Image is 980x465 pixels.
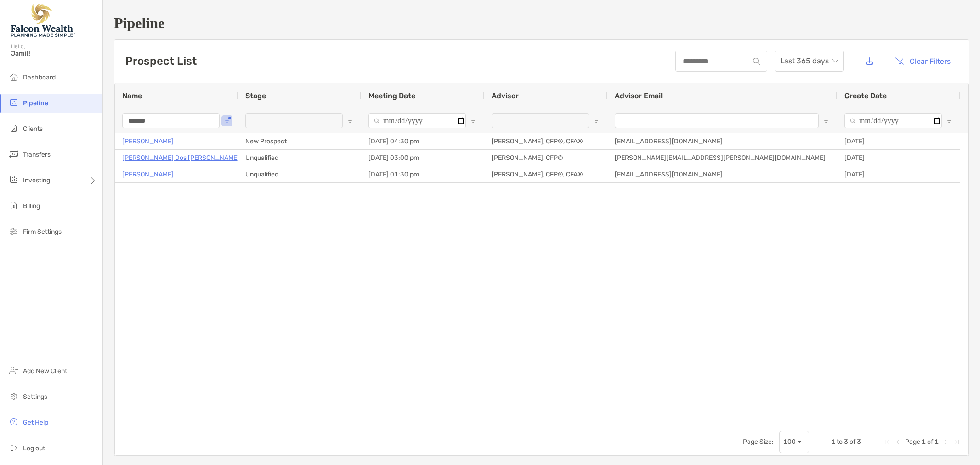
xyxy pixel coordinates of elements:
[779,431,809,453] div: Page Size
[23,419,48,426] span: Get Help
[753,58,760,65] img: input icon
[857,438,861,446] span: 3
[783,438,796,446] div: 100
[905,438,920,446] span: Page
[935,438,939,446] span: 1
[223,117,231,125] button: Open Filter Menu
[492,91,519,100] span: Advisor
[844,113,942,128] input: Create Date Filter Input
[238,166,361,182] div: Unqualified
[615,113,819,128] input: Advisor Email Filter Input
[23,228,62,236] span: Firm Settings
[953,438,961,446] div: Last Page
[607,133,837,149] div: [EMAIL_ADDRESS][DOMAIN_NAME]
[844,91,887,100] span: Create Date
[8,442,19,453] img: logout icon
[837,150,960,166] div: [DATE]
[850,438,855,446] span: of
[238,150,361,166] div: Unqualified
[831,438,835,446] span: 1
[23,393,47,401] span: Settings
[361,133,484,149] div: [DATE] 04:30 pm
[946,117,953,125] button: Open Filter Menu
[245,91,266,100] span: Stage
[11,4,75,37] img: Falcon Wealth Planning Logo
[368,91,415,100] span: Meeting Date
[894,438,901,446] div: Previous Page
[844,438,848,446] span: 3
[23,74,56,81] span: Dashboard
[23,99,48,107] span: Pipeline
[8,123,19,134] img: clients icon
[484,133,607,149] div: [PERSON_NAME], CFP®, CFA®
[8,148,19,159] img: transfers icon
[8,174,19,185] img: investing icon
[484,166,607,182] div: [PERSON_NAME], CFP®, CFA®
[615,91,663,100] span: Advisor Email
[361,150,484,166] div: [DATE] 03:00 pm
[122,113,220,128] input: Name Filter Input
[888,51,957,71] button: Clear Filters
[125,55,197,68] h3: Prospect List
[23,125,43,133] span: Clients
[122,91,142,100] span: Name
[822,117,830,125] button: Open Filter Menu
[122,152,239,164] a: [PERSON_NAME] Dos [PERSON_NAME]
[114,15,969,32] h1: Pipeline
[122,169,174,180] a: [PERSON_NAME]
[837,133,960,149] div: [DATE]
[8,365,19,376] img: add_new_client icon
[361,166,484,182] div: [DATE] 01:30 pm
[122,136,174,147] a: [PERSON_NAME]
[368,113,466,128] input: Meeting Date Filter Input
[8,71,19,82] img: dashboard icon
[8,226,19,237] img: firm-settings icon
[593,117,600,125] button: Open Filter Menu
[780,51,838,71] span: Last 365 days
[8,97,19,108] img: pipeline icon
[8,391,19,402] img: settings icon
[883,438,890,446] div: First Page
[23,176,50,184] span: Investing
[470,117,477,125] button: Open Filter Menu
[11,50,97,57] span: Jamil!
[346,117,354,125] button: Open Filter Menu
[23,202,40,210] span: Billing
[8,416,19,427] img: get-help icon
[607,166,837,182] div: [EMAIL_ADDRESS][DOMAIN_NAME]
[238,133,361,149] div: New Prospect
[607,150,837,166] div: [PERSON_NAME][EMAIL_ADDRESS][PERSON_NAME][DOMAIN_NAME]
[927,438,933,446] span: of
[8,200,19,211] img: billing icon
[837,438,843,446] span: to
[23,367,67,375] span: Add New Client
[23,151,51,159] span: Transfers
[837,166,960,182] div: [DATE]
[743,438,774,446] div: Page Size:
[484,150,607,166] div: [PERSON_NAME], CFP®
[922,438,926,446] span: 1
[23,444,45,452] span: Log out
[942,438,950,446] div: Next Page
